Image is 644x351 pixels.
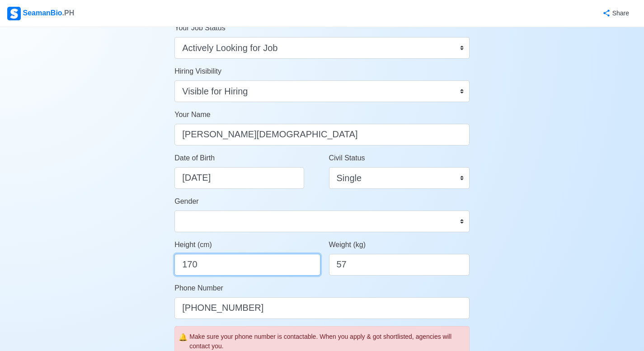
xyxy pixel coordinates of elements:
[174,153,215,164] label: Date of Birth
[174,196,198,207] label: Gender
[174,67,221,75] span: Hiring Visibility
[174,241,212,248] span: Height (cm)
[174,124,470,145] input: Type your name
[174,297,470,319] input: ex. +63 912 345 6789
[174,254,320,276] input: ex. 163
[189,332,465,351] div: Make sure your phone number is contactable. When you apply & got shortlisted, agencies will conta...
[7,7,21,20] img: Logo
[174,284,223,292] span: Phone Number
[7,7,74,20] div: SeamanBio
[329,153,365,164] label: Civil Status
[174,111,210,118] span: Your Name
[174,23,225,33] label: Your Job Status
[329,241,366,248] span: Weight (kg)
[329,254,470,276] input: ex. 60
[62,9,75,17] span: .PH
[179,332,188,343] span: caution
[593,5,637,22] button: Share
